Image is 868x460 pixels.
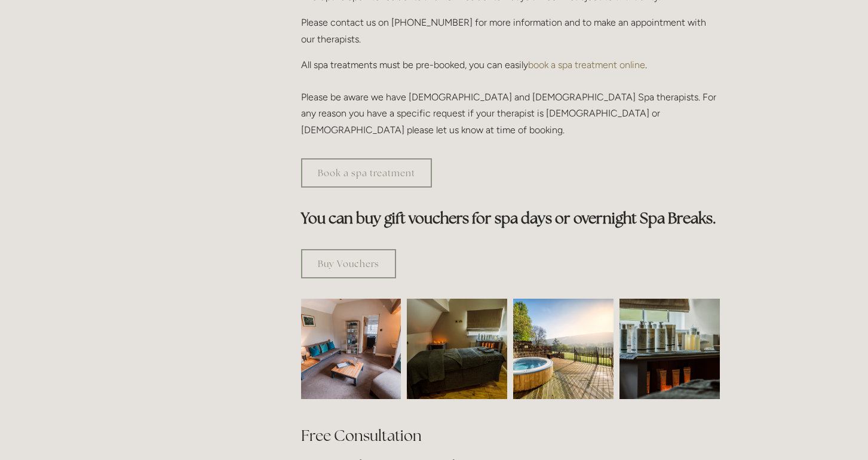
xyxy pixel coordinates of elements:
img: Body creams in the spa room, Losehill House Hotel and Spa [594,299,745,399]
p: Please contact us on [PHONE_NUMBER] for more information and to make an appointment with our ther... [301,14,720,47]
strong: You can buy gift vouchers for spa days or overnight Spa Breaks. [301,208,716,228]
img: Waiting room, spa room, Losehill House Hotel and Spa [276,299,427,399]
a: Book a spa treatment [301,158,432,188]
img: Outdoor jacuzzi with a view of the Peak District, Losehill House Hotel and Spa [513,299,614,399]
a: book a spa treatment online [528,59,645,70]
img: Spa room, Losehill House Hotel and Spa [382,299,532,399]
h2: Free Consultation [301,425,720,446]
p: All spa treatments must be pre-booked, you can easily . Please be aware we have [DEMOGRAPHIC_DATA... [301,57,720,138]
a: Buy Vouchers [301,249,396,278]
